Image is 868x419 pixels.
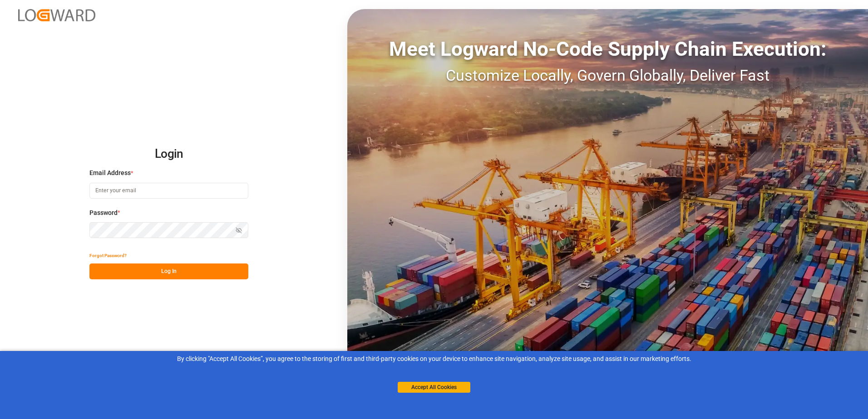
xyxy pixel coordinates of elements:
span: Password [89,208,118,218]
span: Email Address [89,168,131,178]
input: Enter your email [89,183,248,199]
button: Accept All Cookies [398,382,470,393]
div: By clicking "Accept All Cookies”, you agree to the storing of first and third-party cookies on yo... [6,354,862,364]
button: Forgot Password? [89,248,127,263]
img: Logward_new_orange.png [18,9,95,21]
div: Meet Logward No-Code Supply Chain Execution: [347,34,868,64]
button: Log In [89,263,248,279]
h2: Login [89,140,248,169]
div: Customize Locally, Govern Globally, Deliver Fast [347,64,868,87]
